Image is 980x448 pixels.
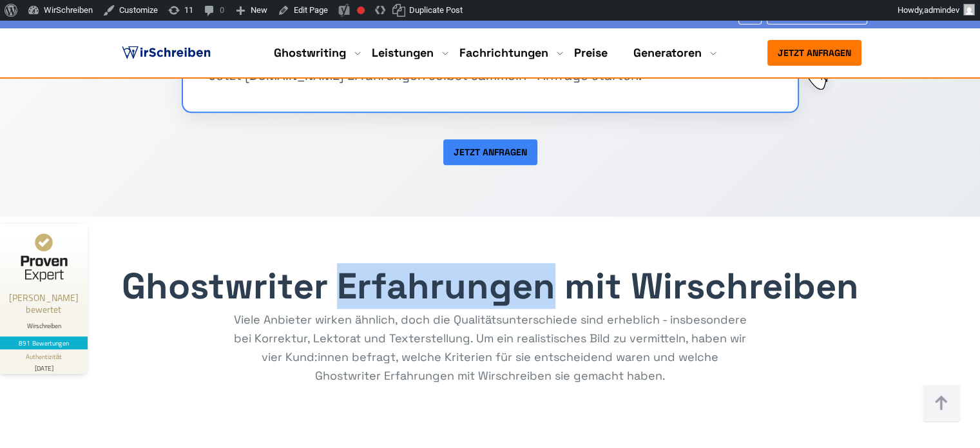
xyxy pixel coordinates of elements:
a: Leistungen [372,45,434,61]
div: Authentizität [26,352,62,362]
button: Jetzt anfragen [767,40,861,66]
h2: Ghostwriter Erfahrungen mit Wirschreiben [122,268,859,304]
span: admindev [924,5,959,15]
button: JETZT ANFRAGEN [443,139,537,165]
a: Ghostwriting [274,45,346,61]
div: [DATE] [5,362,82,371]
img: button top [922,384,961,423]
img: logo ghostwriter-österreich [119,43,213,63]
a: Generatoren [633,45,702,61]
div: Viele Anbieter wirken ähnlich, doch die Qualitätsunterschiede sind erheblich - insbesondere bei K... [233,311,748,385]
div: Focus keyphrase not set [357,6,365,14]
a: Preise [574,45,608,60]
a: Fachrichtungen [459,45,548,61]
div: Wirschreiben [5,322,82,330]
